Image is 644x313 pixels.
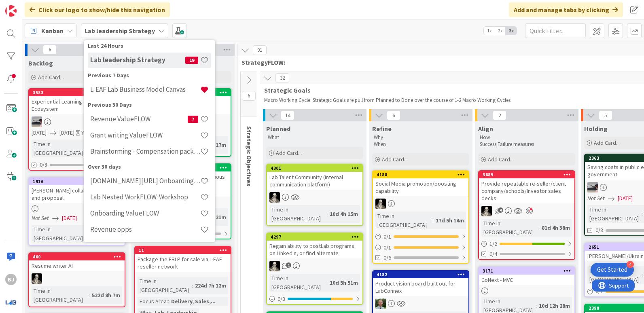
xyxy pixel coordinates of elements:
[267,165,362,190] div: 4301Lab Talent Community (internal communication platform)
[43,45,57,55] span: 6
[597,266,627,274] div: Get Started
[85,27,155,35] b: Lab leadership Strategy
[373,171,468,178] div: 4188
[88,42,211,50] div: Last 24 Hours
[372,125,392,133] span: Refine
[374,134,468,141] p: Why
[479,206,574,216] div: WS
[138,297,168,306] div: Focus Area:
[192,281,193,290] span: :
[245,126,253,186] span: Strategic Objectives
[5,274,17,285] div: BJ
[135,254,231,272] div: Package the EBLP for sale via L-EAF reseller network
[536,301,537,310] span: :
[266,233,363,305] a: 4297Regain ability to postLab programs on LinkedIn, or find alternateWSTime in [GEOGRAPHIC_DATA]:...
[266,125,290,133] span: Planned
[40,161,47,169] span: 0/8
[434,216,466,225] div: 17d 5h 14m
[38,74,64,81] span: Add Card...
[489,250,497,258] span: 0/4
[383,254,391,262] span: 0/6
[59,129,74,137] span: [DATE]
[28,59,53,67] span: Backlog
[25,2,170,17] div: Click our logo to show/hide this navigation
[377,272,468,277] div: 4182
[139,247,231,253] div: 11
[479,239,574,249] div: 1/2
[591,263,634,277] div: Open Get Started checklist, remaining modules: 4
[495,27,506,35] span: 2x
[373,171,468,196] div: 4188Social Media promotion/boosting capability
[267,241,362,258] div: Regain ability to postLab programs on LinkedIn, or find alternate
[90,85,200,93] h4: L-EAF Lab Business Model Canvas
[5,5,17,17] img: Visit kanbanzone.com
[432,216,434,225] span: :
[90,209,200,217] h4: Onboarding ValueFLOW
[540,223,572,232] div: 81d 4h 38m
[375,298,386,309] img: SH
[373,298,468,309] div: SH
[276,149,302,156] span: Add Card...
[29,185,125,203] div: [PERSON_NAME] collaboration vision and proposal
[373,271,468,296] div: 4182Product vision board built out for LabConnex
[286,262,291,268] span: 1
[29,273,125,284] div: WS
[32,129,47,137] span: [DATE]
[32,214,49,222] i: Not Set
[185,57,198,64] span: 19
[135,247,231,272] div: 11Package the EBLP for sale via L-EAF reseller network
[269,274,326,292] div: Time in [GEOGRAPHIC_DATA]
[267,261,362,271] div: WS
[168,297,169,306] span: :
[271,234,362,240] div: 4297
[599,110,612,120] span: 5
[481,206,492,216] img: WS
[269,261,280,271] img: WS
[32,225,89,243] div: Time in [GEOGRAPHIC_DATA]
[483,172,574,178] div: 3689
[373,278,468,296] div: Product vision board built out for LabConnex
[587,205,642,223] div: Time in [GEOGRAPHIC_DATA]
[479,171,574,178] div: 3689
[29,96,125,114] div: Experiential‑Learning & Credential Ecosystem
[478,170,575,260] a: 3689Provide repeatable re-seller/client company/schools/Investor sales decksWSTime in [GEOGRAPHIC...
[383,233,391,241] span: 0 / 1
[587,195,605,202] i: Not Set
[373,199,468,209] div: WS
[269,205,326,223] div: Time in [GEOGRAPHIC_DATA]
[269,192,280,203] img: WS
[618,194,633,203] span: [DATE]
[29,260,125,271] div: Resume writer AI
[493,110,506,120] span: 2
[138,277,192,294] div: Time in [GEOGRAPHIC_DATA]
[193,281,228,290] div: 224d 7h 12m
[372,170,469,264] a: 4188Social Media promotion/boosting capabilityWSTime in [GEOGRAPHIC_DATA]:17d 5h 14m0/10/10/6
[267,192,362,203] div: WS
[538,223,540,232] span: :
[267,233,362,241] div: 4297
[587,266,642,284] div: Time in [GEOGRAPHIC_DATA]
[88,163,211,171] div: Over 30 days
[506,27,517,35] span: 3x
[33,179,125,184] div: 1916
[498,207,503,213] span: 4
[28,177,125,246] a: 1916[PERSON_NAME] collaboration vision and proposalNot Set[DATE]Time in [GEOGRAPHIC_DATA]:17d 4h 22m
[373,232,468,242] div: 0/1
[29,253,125,271] div: 460Resume writer AI
[62,214,77,222] span: [DATE]
[374,141,468,148] p: When
[509,2,623,17] div: Add and manage tabs by clicking
[479,267,574,285] div: 3171CoNext - MVC
[375,199,386,209] img: WS
[373,178,468,196] div: Social Media promotion/boosting capability
[267,233,362,258] div: 4297Regain ability to postLab programs on LinkedIn, or find alternate
[525,23,586,38] input: Quick Filter...
[29,89,125,114] div: 3583Experiential‑Learning & Credential Ecosystem
[33,254,125,260] div: 460
[267,172,362,190] div: Lab Talent Community (internal communication platform)
[480,141,574,148] p: Success|Failure measures
[479,267,574,275] div: 3171
[587,182,598,192] img: jB
[594,139,620,146] span: Add Card...
[375,211,432,229] div: Time in [GEOGRAPHIC_DATA]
